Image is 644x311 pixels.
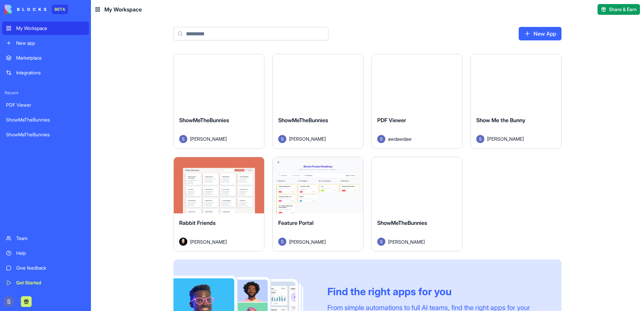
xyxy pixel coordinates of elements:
[377,219,427,226] span: ShowMeTheBunnies
[16,279,85,286] div: Get Started
[2,51,89,65] a: Marketplace
[2,36,89,50] a: New app
[377,238,385,246] img: Avatar
[327,285,545,298] div: Find the right apps for you
[372,54,462,149] a: PDF ViewerAvatarawdawdaw
[2,276,89,289] a: Get Started
[16,25,85,32] div: My Workspace
[5,5,46,14] img: logo
[5,5,68,14] a: BETA
[173,157,264,252] a: Rabbit FriendsAvatar[PERSON_NAME]
[179,219,216,226] span: Rabbit Friends
[16,265,85,271] div: Give feedback
[190,135,227,142] span: [PERSON_NAME]
[52,5,68,14] div: BETA
[272,54,363,149] a: ShowMeTheBunniesAvatar[PERSON_NAME]
[609,6,637,13] span: Share & Earn
[372,157,462,252] a: ShowMeTheBunniesAvatar[PERSON_NAME]
[2,128,89,141] a: ShowMeTheBunnies
[2,232,89,245] a: Team
[388,238,425,245] span: [PERSON_NAME]
[519,27,561,40] a: New App
[388,135,412,142] span: awdawdaw
[278,238,286,246] img: Avatar
[272,157,363,252] a: Feature PortalAvatar[PERSON_NAME]
[16,55,85,61] div: Marketplace
[377,117,406,124] span: PDF Viewer
[104,5,142,13] span: My Workspace
[377,135,385,143] img: Avatar
[190,238,227,245] span: [PERSON_NAME]
[2,98,89,112] a: PDF Viewer
[2,261,89,275] a: Give feedback
[3,296,14,307] img: ACg8ocJg4p_dPqjhSL03u1SIVTGQdpy5AIiJU7nt3TQW-L-gyDNKzg=s96-c
[289,135,326,142] span: [PERSON_NAME]
[2,22,89,35] a: My Workspace
[179,135,187,143] img: Avatar
[16,69,85,76] div: Integrations
[2,246,89,260] a: Help
[16,40,85,46] div: New app
[471,54,561,149] a: Show Me the BunnyAvatar[PERSON_NAME]
[278,219,314,226] span: Feature Portal
[598,4,640,15] button: Share & Earn
[16,250,85,256] div: Help
[278,135,286,143] img: Avatar
[476,117,525,124] span: Show Me the Bunny
[2,113,89,127] a: ShowMeTheBunnies
[2,66,89,79] a: Integrations
[487,135,524,142] span: [PERSON_NAME]
[179,117,229,124] span: ShowMeTheBunnies
[2,90,89,96] span: Recent
[278,117,328,124] span: ShowMeTheBunnies
[16,235,85,242] div: Team
[173,54,264,149] a: ShowMeTheBunniesAvatar[PERSON_NAME]
[476,135,484,143] img: Avatar
[6,131,85,138] div: ShowMeTheBunnies
[6,102,85,108] div: PDF Viewer
[179,238,187,246] img: Avatar
[289,238,326,245] span: [PERSON_NAME]
[6,116,85,123] div: ShowMeTheBunnies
